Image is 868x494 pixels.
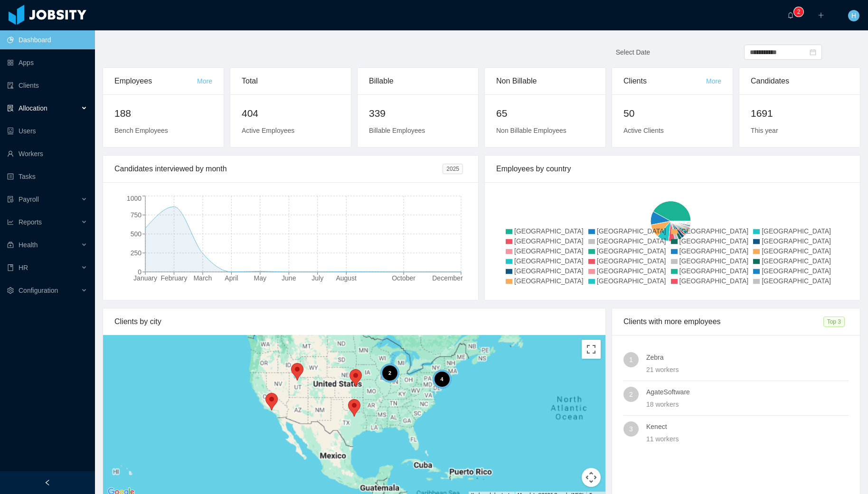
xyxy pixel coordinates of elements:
i: icon: medicine-box [7,242,14,248]
a: icon: pie-chartDashboard [7,30,87,49]
div: Candidates interviewed by month [114,156,443,182]
a: More [706,77,721,85]
span: [GEOGRAPHIC_DATA] [597,237,666,245]
h4: Zebra [646,352,849,363]
i: icon: bell [787,12,794,19]
span: HR [19,264,28,271]
span: [GEOGRAPHIC_DATA] [514,227,584,235]
a: icon: profileTasks [7,167,87,186]
span: 2025 [443,164,463,174]
div: 2 [380,364,399,382]
span: [GEOGRAPHIC_DATA] [679,227,749,235]
span: [GEOGRAPHIC_DATA] [514,237,584,245]
a: icon: userWorkers [7,144,87,163]
tspan: 250 [131,249,142,257]
div: Billable [369,68,467,94]
div: Total [242,68,340,94]
sup: 2 [794,7,803,17]
div: Employees by country [496,156,849,182]
a: icon: robotUsers [7,121,87,140]
span: [GEOGRAPHIC_DATA] [679,237,749,245]
div: Clients by city [114,308,594,335]
span: 3 [629,421,633,437]
h4: AgateSoftware [646,387,849,397]
span: Active Employees [242,127,294,134]
i: icon: setting [7,287,14,294]
span: [GEOGRAPHIC_DATA] [762,237,831,245]
span: [GEOGRAPHIC_DATA] [514,257,584,265]
tspan: December [432,274,463,282]
span: Billable Employees [369,127,425,134]
button: Map camera controls [582,468,601,487]
span: [GEOGRAPHIC_DATA] [597,277,666,285]
span: [GEOGRAPHIC_DATA] [762,227,831,235]
span: Active Clients [623,127,664,134]
span: [GEOGRAPHIC_DATA] [514,247,584,255]
tspan: July [311,274,323,282]
div: Clients [623,68,706,94]
span: [GEOGRAPHIC_DATA] [597,267,666,275]
tspan: October [392,274,415,282]
h2: 65 [496,106,594,121]
h4: Kenect [646,421,849,432]
button: Toggle fullscreen view [582,340,601,359]
span: [GEOGRAPHIC_DATA] [679,247,749,255]
i: icon: line-chart [7,219,14,225]
a: More [197,77,212,85]
span: [GEOGRAPHIC_DATA] [679,257,749,265]
span: Select Date [616,48,650,56]
span: [GEOGRAPHIC_DATA] [679,267,749,275]
a: icon: appstoreApps [7,53,87,72]
tspan: 500 [131,230,142,238]
tspan: January [133,274,157,282]
i: icon: solution [7,105,14,112]
span: [GEOGRAPHIC_DATA] [597,257,666,265]
tspan: June [282,274,296,282]
span: This year [751,127,778,134]
span: Health [19,241,38,249]
tspan: February [160,274,187,282]
div: 11 workers [646,434,849,444]
tspan: April [225,274,238,282]
i: icon: book [7,264,14,271]
div: Clients with more employees [623,308,823,335]
span: [GEOGRAPHIC_DATA] [514,267,584,275]
h2: 404 [242,106,340,121]
i: icon: calendar [810,49,816,56]
span: Payroll [19,196,39,203]
span: [GEOGRAPHIC_DATA] [762,277,831,285]
div: Non Billable [496,68,594,94]
span: H [851,10,856,21]
h2: 1691 [751,106,849,121]
tspan: May [254,274,266,282]
span: [GEOGRAPHIC_DATA] [762,247,831,255]
div: 4 [433,370,452,389]
span: Configuration [19,287,58,294]
span: 2 [629,387,633,402]
span: Top 3 [823,317,845,327]
div: 21 workers [646,364,849,375]
tspan: 750 [131,211,142,219]
span: 1 [629,352,633,367]
span: [GEOGRAPHIC_DATA] [514,277,584,285]
h2: 188 [114,106,212,121]
span: [GEOGRAPHIC_DATA] [679,277,749,285]
h2: 50 [623,106,721,121]
span: Allocation [19,104,47,112]
span: [GEOGRAPHIC_DATA] [597,247,666,255]
i: icon: file-protect [7,196,14,203]
span: [GEOGRAPHIC_DATA] [762,267,831,275]
h2: 339 [369,106,467,121]
tspan: 1000 [127,195,142,202]
p: 2 [797,7,801,17]
a: icon: auditClients [7,76,87,95]
i: icon: plus [818,12,824,19]
tspan: 0 [138,268,142,276]
tspan: March [193,274,212,282]
div: Candidates [751,68,849,94]
div: 18 workers [646,399,849,410]
span: Non Billable Employees [496,127,566,134]
tspan: August [336,274,357,282]
span: Bench Employees [114,127,168,134]
span: Reports [19,218,42,226]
